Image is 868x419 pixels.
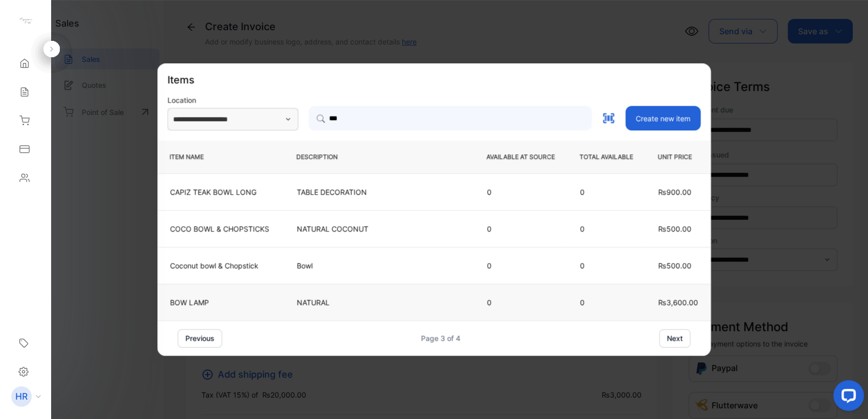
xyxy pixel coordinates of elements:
[487,152,555,161] p: AVAILABLE AT SOURCE
[178,329,222,347] button: previous
[296,152,462,161] p: DESCRIPTION
[659,329,691,347] button: next
[170,223,271,234] p: COCO BOWL & CHOPSTICKS
[487,260,555,271] p: 0
[626,106,701,130] button: Create new item
[15,390,28,403] p: HR
[580,260,633,271] p: 0
[168,72,195,87] p: Items
[580,187,633,197] p: 0
[658,224,692,233] span: ₨500.00
[18,13,33,29] img: logo
[580,223,633,234] p: 0
[421,333,461,343] div: Page 3 of 4
[170,297,271,308] p: BOW LAMP
[580,152,633,161] p: TOTAL AVAILABLE
[297,187,462,197] p: TABLE DECORATION
[170,152,272,161] p: ITEM NAME
[658,261,692,270] span: ₨500.00
[658,152,699,161] p: UNIT PRICE
[487,297,555,308] p: 0
[297,297,462,308] p: NATURAL
[825,376,868,419] iframe: LiveChat chat widget
[170,187,271,197] p: CAPIZ TEAK BOWL LONG
[487,187,555,197] p: 0
[487,223,555,234] p: 0
[580,297,633,308] p: 0
[658,188,692,196] span: ₨900.00
[658,298,698,307] span: ₨3,600.00
[170,260,271,271] p: Coconut bowl & Chopstick
[297,260,462,271] p: Bowl
[297,223,462,234] p: NATURAL COCONUT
